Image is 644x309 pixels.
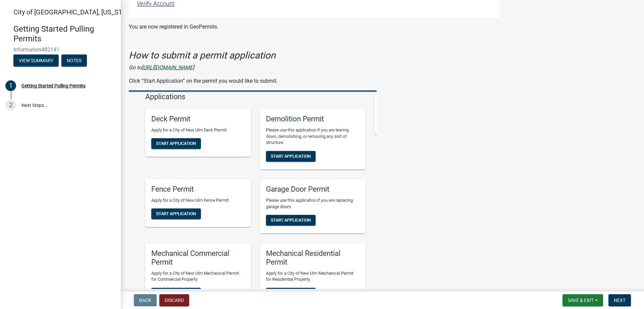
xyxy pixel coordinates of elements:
[129,64,142,71] i: Go to
[568,298,594,303] span: Save & Exit
[129,23,636,31] p: You are now registered in GeoPermits.
[13,24,115,44] h4: Getting Started Pulling Permits
[13,54,59,67] button: View Summary
[13,46,107,53] span: Information482141
[562,294,603,306] button: Save & Exit
[21,83,86,88] div: Getting Started Pulling Permits
[129,50,275,61] i: How to submit a permit application
[134,294,157,306] button: Back
[614,298,626,303] span: Next
[129,77,636,85] p: Click “Start Application” on the permit you would like to submit.
[13,8,136,16] span: City of [GEOGRAPHIC_DATA], [US_STATE]
[5,80,16,91] div: 1
[5,100,16,111] div: 2
[142,64,194,71] a: [URL][DOMAIN_NAME]
[61,54,87,67] button: Notes
[139,298,151,303] span: Back
[608,294,631,306] button: Next
[61,58,87,64] wm-modal-confirm: Notes
[13,58,59,64] wm-modal-confirm: Summary
[159,294,189,306] button: Discard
